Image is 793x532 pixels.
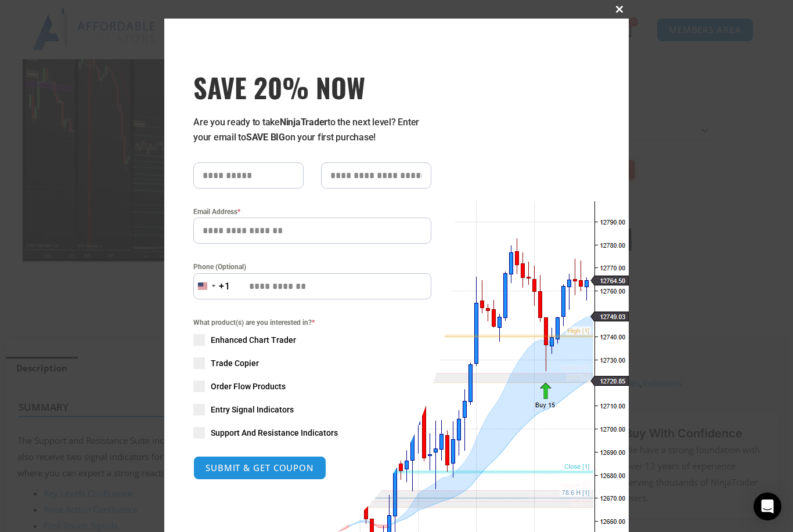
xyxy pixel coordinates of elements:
label: Order Flow Products [193,381,431,392]
div: Open Intercom Messenger [754,493,781,520]
span: Enhanced Chart Trader [211,334,296,346]
span: What product(s) are you interested in? [193,317,431,328]
strong: SAVE BIG [246,132,285,143]
strong: NinjaTrader [280,117,327,128]
label: Support And Resistance Indicators [193,427,431,439]
p: Are you ready to take to the next level? Enter your email to on your first purchase! [193,115,431,145]
label: Entry Signal Indicators [193,404,431,415]
label: Enhanced Chart Trader [193,334,431,346]
div: +1 [219,279,230,294]
label: Phone (Optional) [193,261,431,273]
button: Selected country [193,273,230,299]
span: Trade Copier [211,357,259,369]
label: Trade Copier [193,357,431,369]
span: Support And Resistance Indicators [211,427,338,439]
span: Order Flow Products [211,381,286,392]
span: SAVE 20% NOW [193,71,431,103]
button: SUBMIT & GET COUPON [193,456,326,480]
span: Entry Signal Indicators [211,404,294,415]
label: Email Address [193,206,431,218]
